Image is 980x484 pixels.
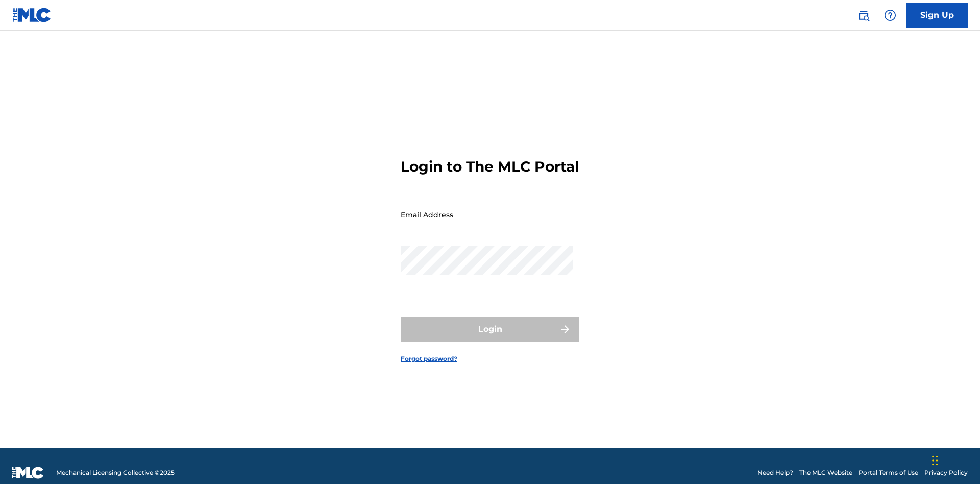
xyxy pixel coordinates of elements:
a: Forgot password? [401,354,457,364]
a: Privacy Policy [924,468,968,477]
div: Help [880,5,900,26]
a: Sign Up [906,3,968,28]
div: Drag [932,445,938,476]
a: The MLC Website [799,468,852,477]
a: Portal Terms of Use [859,468,918,477]
img: search [857,9,870,21]
span: Mechanical Licensing Collective © 2025 [56,468,175,477]
img: logo [12,467,44,479]
img: MLC Logo [12,8,52,22]
a: Public Search [853,5,874,26]
h3: Login to The MLC Portal [401,158,579,176]
a: Need Help? [757,468,793,477]
iframe: Chat Widget [929,435,980,484]
img: help [884,9,896,21]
